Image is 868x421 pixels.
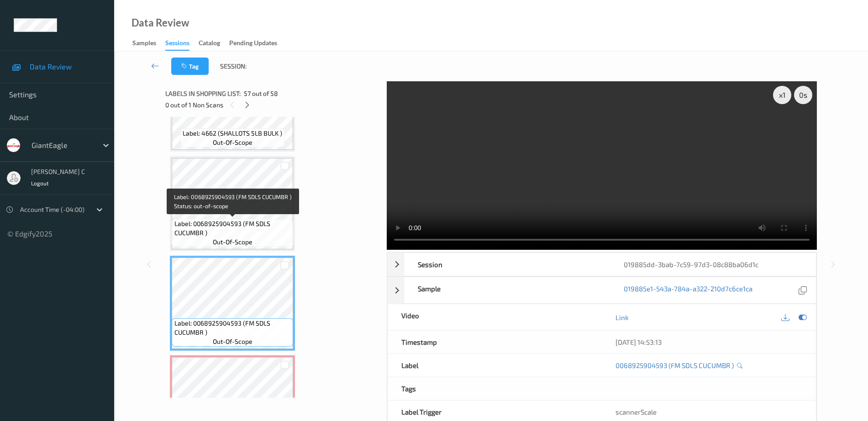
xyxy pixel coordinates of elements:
[199,38,220,50] div: Catalog
[199,37,229,50] a: Catalog
[174,319,291,337] span: Label: 0068925904593 (FM SDLS CUCUMBR )
[404,277,610,303] div: Sample
[132,18,189,27] div: Data Review
[165,38,189,51] div: Sessions
[132,37,165,50] a: Samples
[388,354,602,377] div: Label
[244,89,278,98] span: 57 out of 58
[388,331,602,353] div: Timestamp
[213,337,253,346] span: out-of-scope
[171,58,209,75] button: Tag
[388,377,602,400] div: Tags
[165,89,241,98] span: Labels in shopping list:
[615,313,629,322] a: Link
[165,37,199,51] a: Sessions
[388,304,602,330] div: Video
[213,237,253,247] span: out-of-scope
[132,38,156,50] div: Samples
[213,138,253,147] span: out-of-scope
[229,37,286,50] a: Pending Updates
[220,62,247,71] span: Session:
[404,253,610,276] div: Session
[615,361,734,370] a: 0068925904593 (FM SDLS CUCUMBR )
[165,99,380,111] div: 0 out of 1 Non Scans
[183,129,282,138] span: Label: 4662 (SHALLOTS 5LB BULK )
[174,219,291,237] span: Label: 0068925904593 (FM SDLS CUCUMBR )
[387,253,816,276] div: Session019885dd-3bab-7c59-97d3-08c88ba06d1c
[794,86,812,104] div: 0 s
[773,86,791,104] div: x 1
[615,337,802,347] div: [DATE] 14:53:13
[610,253,816,276] div: 019885dd-3bab-7c59-97d3-08c88ba06d1c
[387,277,816,304] div: Sample019885e1-543a-784a-a322-210d7c6ce1ca
[229,38,277,50] div: Pending Updates
[624,284,752,296] a: 019885e1-543a-784a-a322-210d7c6ce1ca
